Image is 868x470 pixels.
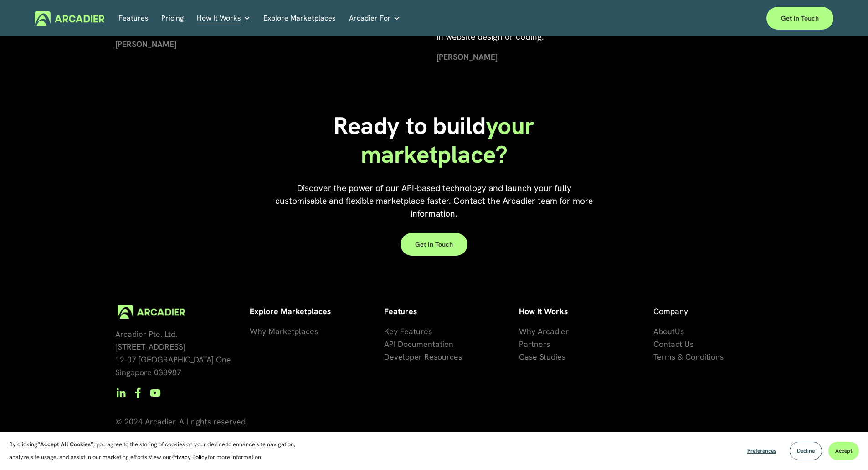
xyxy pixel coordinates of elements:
a: About [653,325,675,338]
a: folder dropdown [197,11,251,26]
a: API Documentation [384,338,453,351]
a: YouTube [150,387,161,398]
h1: your marketplace? [328,112,540,169]
a: Ca [519,351,529,363]
span: artners [524,339,550,349]
strong: Features [384,306,417,316]
span: se Studies [529,351,565,362]
p: By clicking , you agree to the storing of cookies on your device to enhance site navigation, anal... [9,438,305,464]
span: Developer Resources [384,351,462,362]
img: Arcadier [35,11,104,26]
span: Us [675,326,684,336]
a: Get in touch [766,7,833,30]
a: Developer Resources [384,351,462,363]
button: Decline [790,442,822,460]
a: P [519,338,524,351]
span: Contact Us [653,339,693,349]
button: Preferences [740,442,783,460]
a: folder dropdown [349,11,401,26]
span: About [653,326,675,336]
span: Terms & Conditions [653,351,724,362]
strong: Explore Marketplaces [250,306,331,316]
span: Ready to build [334,110,486,141]
a: LinkedIn [115,387,126,398]
a: Features [118,11,149,26]
span: Arcadier For [349,12,391,25]
a: Key Features [384,325,432,338]
span: Discover the power of our API-based technology and launch your fully customisable and flexible ma... [275,182,595,219]
a: se Studies [529,351,565,363]
span: Why Arcadier [519,326,569,336]
a: Pricing [161,11,184,26]
strong: [PERSON_NAME] [115,39,176,49]
a: Contact Us [653,338,693,351]
a: Why Arcadier [519,325,569,338]
span: Key Features [384,326,432,336]
iframe: Chat Widget [822,426,868,470]
span: How It Works [197,12,241,25]
span: Company [653,306,688,316]
span: Ca [519,351,529,362]
a: Facebook [133,387,144,398]
strong: [PERSON_NAME] [437,52,498,62]
span: Why Marketplaces [250,326,318,336]
span: Decline [797,447,815,455]
span: © 2024 Arcadier. All rights reserved. [115,416,247,427]
span: API Documentation [384,339,453,349]
span: P [519,339,524,349]
a: Terms & Conditions [653,351,724,363]
a: Get in touch [401,233,467,256]
span: Arcadier Pte. Ltd. [STREET_ADDRESS] 12-07 [GEOGRAPHIC_DATA] One Singapore 038987 [115,329,231,377]
strong: “Accept All Cookies” [37,440,93,448]
a: Privacy Policy [171,453,208,461]
a: Explore Marketplaces [263,11,336,26]
span: Preferences [747,447,776,455]
a: Why Marketplaces [250,325,318,338]
strong: How it Works [519,306,568,316]
a: artners [524,338,550,351]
